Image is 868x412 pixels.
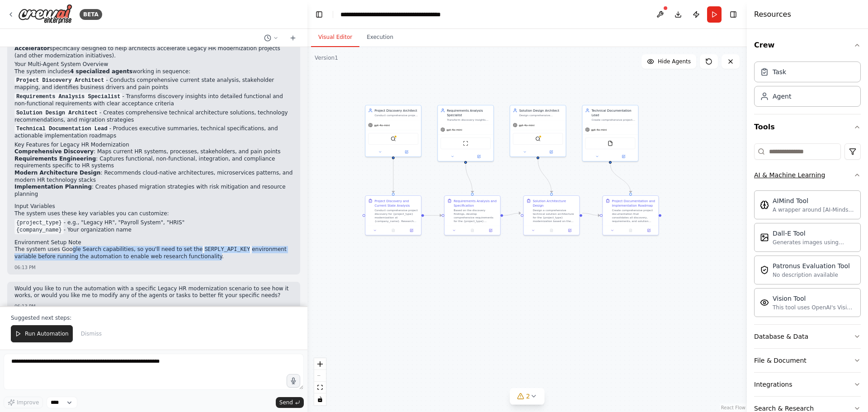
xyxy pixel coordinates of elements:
[773,92,791,101] div: Agent
[4,397,43,408] button: Improve
[538,149,564,155] button: Open in side panel
[286,33,300,43] button: Start a new chat
[14,264,293,271] div: 06:13 PM
[374,199,418,208] div: Project Discovery and Current State Analysis
[70,68,132,75] strong: 4 specialized agents
[608,164,633,193] g: Edge from 130ea25b-92ac-4609-a415-143e3d3025ce to 4eea8ec0-3145-4b84-9767-d0e254ee2d38
[754,380,792,389] div: Integrations
[621,228,640,233] button: No output available
[14,219,293,227] li: - e.g., "Legacy HR", "Payroll System", "HRIS"
[754,58,861,114] div: Crew
[14,203,293,210] h2: Input Variables
[14,210,293,218] p: The system uses these key variables you can customize:
[760,233,769,242] img: DallETool
[203,246,252,254] code: SERPLY_API_KEY
[503,211,521,218] g: Edge from a092f310-36e6-4b73-a483-c0c2c56a189e to bb2ca58a-53df-4256-8e05-a11bfec8c673
[760,298,769,307] img: VisionTool
[14,148,94,155] strong: Comprehensive Discovery
[754,373,861,396] button: Integrations
[463,141,468,146] img: ScrapeWebsiteTool
[754,9,791,20] h4: Resources
[14,226,64,234] code: {company_name}
[374,208,418,223] div: Conduct comprehensive project discovery for {project_type} modernization at {company_name}. Resea...
[773,206,855,213] div: A wrapper around [AI-Minds]([URL][DOMAIN_NAME]). Useful for when you need answers to questions fr...
[260,33,282,43] button: Switch to previous chat
[424,213,442,218] g: Edge from 4357d790-2e0f-46cb-838c-f7dba9efab85 to a092f310-36e6-4b73-a483-c0c2c56a189e
[535,136,541,142] img: SerplyWebSearchTool
[14,142,293,149] h2: Key Features for Legacy HR Modernization
[510,388,545,405] button: 2
[754,349,861,372] button: File & Document
[612,199,656,208] div: Project Documentation and Implementation Roadmap
[591,118,635,122] div: Create comprehensive project documentation including discovery findings, requirements specificati...
[340,10,442,19] nav: breadcrumb
[313,8,325,21] button: Hide left sidebar
[25,330,69,337] span: Run Automation
[11,325,73,342] button: Run Automation
[14,125,109,133] code: Technical Documentation Lead
[754,33,861,58] button: Crew
[773,196,855,205] div: AIMind Tool
[562,228,577,233] button: Open in side panel
[391,136,396,142] img: SerplyWebSearchTool
[76,325,106,342] button: Dismiss
[509,105,566,157] div: Solution Design ArchitectDesign comprehensive technical solutions for {project_type} modernizatio...
[14,156,96,162] strong: Requirements Engineering
[365,195,421,235] div: Project Discovery and Current State AnalysisConduct comprehensive project discovery for {project_...
[754,114,861,140] button: Tools
[523,195,580,235] div: Solution Architecture DesignDesign a comprehensive technical solution architecture for the {proje...
[773,261,850,270] div: Patronus Evaluation Tool
[641,228,656,233] button: Open in side panel
[14,285,293,299] p: Would you like to run the automation with a specific Legacy HR modernization scenario to see how ...
[394,149,420,155] button: Open in side panel
[446,128,462,132] span: gpt-4o-mini
[14,109,293,124] p: - Creates comprehensive technical architecture solutions, technology recommendations, and migrati...
[533,199,576,208] div: Solution Architecture Design
[608,141,613,146] img: FileReadTool
[14,227,293,234] li: - Your organization name
[773,294,855,303] div: Vision Tool
[591,128,607,132] span: gpt-4o-mini
[365,105,421,157] div: Project Discovery ArchitectConduct comprehensive project discovery for {project_type} modernizati...
[773,239,855,246] div: Generates images using OpenAI's Dall-E model.
[14,148,293,156] li: : Maps current HR systems, processes, stakeholders, and pain points
[14,93,122,101] code: Requirements Analysis Specialist
[276,397,304,408] button: Send
[721,405,745,410] a: React Flow attribution
[519,108,563,113] div: Solution Design Architect
[14,76,106,85] code: Project Discovery Architect
[760,265,769,275] img: PatronusEvalTool
[463,228,482,233] button: No output available
[773,67,786,76] div: Task
[519,114,563,117] div: Design comprehensive technical solutions for {project_type} modernization based on requirements a...
[444,195,500,235] div: Requirements Analysis and SpecificationBased on the discovery findings, develop comprehensive req...
[14,156,293,170] li: : Captures functional, non-functional, integration, and compliance requirements specific to HR sy...
[437,105,494,161] div: Requirements Analysis SpecialistTransform discovery insights into comprehensive functional and no...
[14,184,293,198] li: : Creates phased migration strategies with risk mitigation and resource planning
[754,325,861,348] button: Database & Data
[14,109,99,117] code: Solution Design Architect
[591,108,635,117] div: Technical Documentation Lead
[602,195,659,235] div: Project Documentation and Implementation RoadmapCreate comprehensive project documentation that c...
[14,219,64,227] code: {project_type}
[483,228,498,233] button: Open in side panel
[526,392,530,401] span: 2
[773,229,855,238] div: Dall-E Tool
[14,38,293,59] p: Perfect! I've created a comprehensive multi-agent system called specifically designed to help arc...
[611,154,637,159] button: Open in side panel
[14,239,293,246] h2: Environment Setup Note
[314,358,326,370] button: zoom in
[14,303,293,310] div: 06:13 PM
[314,393,326,405] button: toggle interactivity
[773,271,850,279] div: No description available
[14,184,92,190] strong: Implementation Planning
[374,108,418,113] div: Project Discovery Architect
[14,38,292,52] strong: Architectural Discovery & Design Accelerator
[315,54,338,62] div: Version 1
[536,159,554,193] g: Edge from 56771c52-89b8-45ce-84f6-42d02f90ea2e to bb2ca58a-53df-4256-8e05-a11bfec8c673
[542,228,561,233] button: No output available
[359,28,401,47] button: Execution
[727,8,740,21] button: Hide right sidebar
[314,382,326,393] button: fit view
[582,211,600,218] g: Edge from bb2ca58a-53df-4256-8e05-a11bfec8c673 to 4eea8ec0-3145-4b84-9767-d0e254ee2d38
